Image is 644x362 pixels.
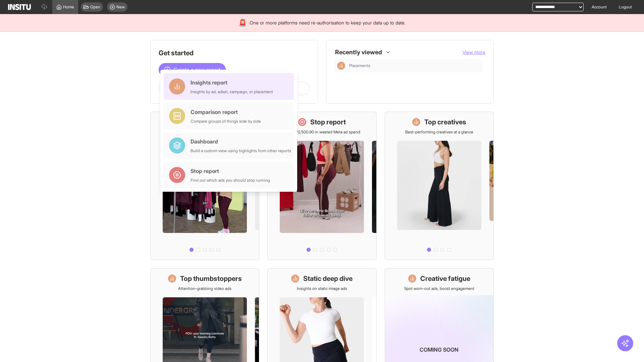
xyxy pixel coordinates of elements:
button: Create a new report [159,63,226,76]
h1: Get started [159,48,310,58]
div: Build a custom view using highlights from other reports [191,148,291,154]
span: Placements [349,63,480,68]
span: Create a new report [173,66,220,74]
h1: Static deep dive [303,274,353,283]
h1: Top thumbstoppers [180,274,242,283]
button: View more [463,49,485,56]
div: Find out which ads you should stop running [191,178,270,183]
div: Insights [337,62,345,70]
span: One or more platforms need re-authorisation to keep your data up to date. [250,19,406,26]
p: Attention-grabbing video ads [178,286,231,291]
span: Open [90,4,100,10]
span: New [116,4,125,10]
h1: Top creatives [424,117,466,127]
div: 🚨 [238,18,247,27]
span: View more [463,49,485,55]
p: Insights on static image ads [297,286,347,291]
div: Stop report [191,167,270,175]
p: Best-performing creatives at a glance [405,129,473,135]
div: Dashboard [191,137,291,145]
a: What's live nowSee all active ads instantly [150,112,259,260]
div: Insights report [191,78,273,86]
a: Top creativesBest-performing creatives at a glance [385,112,494,260]
img: Logo [8,4,31,10]
a: Stop reportSave £20,500.90 in wasted Meta ad spend [267,112,376,260]
span: Placements [349,63,370,68]
div: Compare groups of things side by side [191,119,261,124]
div: Comparison report [191,108,261,116]
span: Home [63,4,74,10]
p: Save £20,500.90 in wasted Meta ad spend [283,129,360,135]
h1: Stop report [310,117,346,127]
div: Insights by ad, adset, campaign, or placement [191,89,273,95]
